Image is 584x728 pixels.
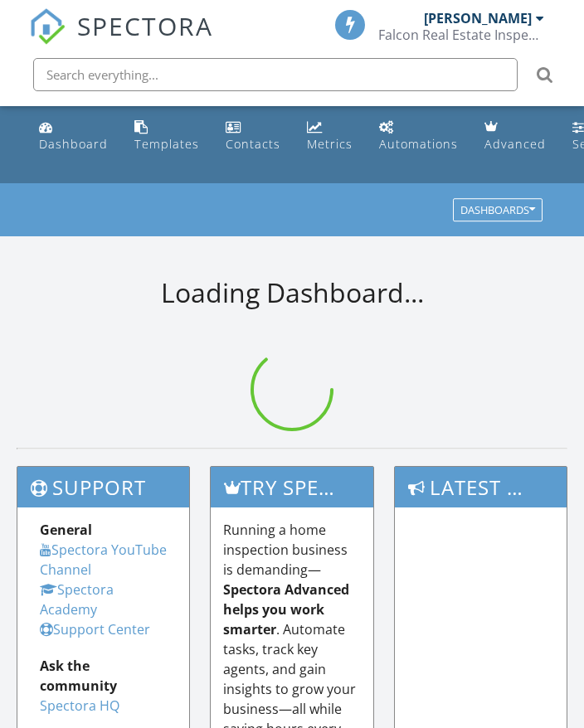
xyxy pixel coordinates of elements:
div: Contacts [226,136,280,152]
h3: Support [17,467,189,507]
a: SPECTORA [29,22,213,57]
a: Dashboard [32,113,114,160]
div: Dashboards [460,205,535,216]
a: Advanced [478,113,552,160]
input: Search everything... [33,58,518,91]
div: Falcon Real Estate Inspections LLC [378,27,544,43]
div: Ask the community [40,656,167,696]
div: Dashboard [39,136,108,152]
button: Dashboards [453,199,543,222]
a: Templates [128,113,206,160]
a: Spectora HQ [40,696,119,715]
a: Automations (Basic) [372,113,465,160]
a: Support Center [40,620,150,638]
strong: General [40,521,92,539]
h3: Latest Updates [395,467,567,507]
div: Templates [134,136,199,152]
span: SPECTORA [77,8,213,43]
div: Automations [379,136,458,152]
div: Advanced [484,136,546,152]
div: Metrics [307,136,353,152]
a: Spectora Academy [40,580,114,619]
div: [PERSON_NAME] [424,10,532,27]
a: Contacts [219,113,287,160]
a: Metrics [300,113,359,160]
img: The Best Home Inspection Software - Spectora [29,8,66,45]
h3: Try spectora advanced [DATE] [211,467,372,507]
strong: Spectora Advanced helps you work smarter [223,580,349,638]
a: Spectora YouTube Channel [40,541,167,579]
